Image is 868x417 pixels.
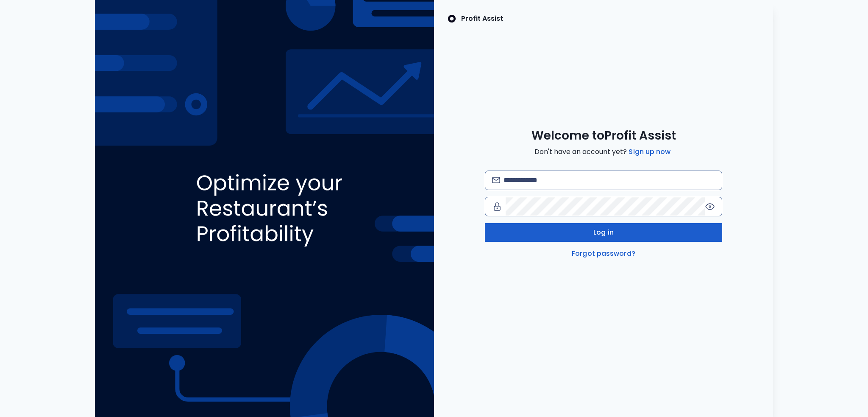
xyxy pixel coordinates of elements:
[461,14,503,24] p: Profit Assist
[627,147,672,157] a: Sign up now
[492,177,500,183] img: email
[531,128,676,143] span: Welcome to Profit Assist
[570,249,637,259] a: Forgot password?
[593,227,614,238] span: Log in
[534,147,672,157] span: Don't have an account yet?
[485,223,722,242] button: Log in
[448,14,456,24] img: SpotOn Logo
